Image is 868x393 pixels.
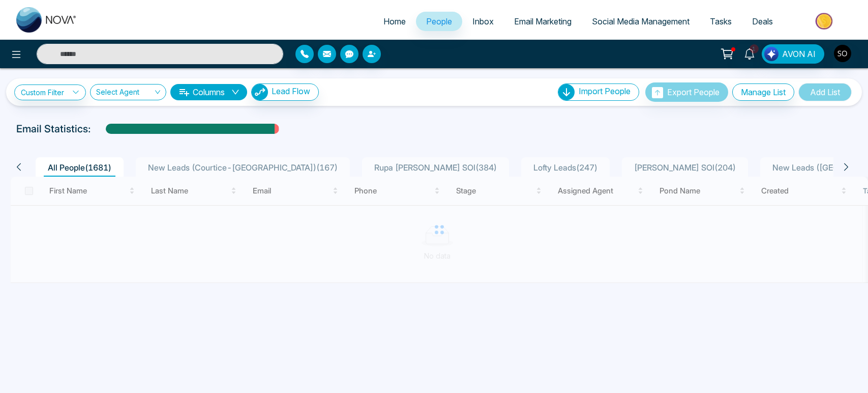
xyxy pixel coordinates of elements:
[514,16,572,26] span: Email Marketing
[579,86,631,96] span: Import People
[737,44,762,62] a: 1
[752,16,773,26] span: Deals
[529,162,602,173] span: Lofty Leads ( 247 )
[416,12,462,31] a: People
[14,85,86,100] a: Custom Filter
[251,83,319,101] button: Lead Flow
[710,16,732,26] span: Tasks
[373,12,416,31] a: Home
[750,44,759,53] span: 1
[764,47,779,61] img: Lead Flow
[144,162,342,173] span: New Leads (Courtice-[GEOGRAPHIC_DATA]) ( 167 )
[834,45,851,62] img: User Avatar
[782,48,816,60] span: AVON AI
[762,44,824,64] button: AVON AI
[645,82,728,102] button: Export People
[272,86,310,96] span: Lead Flow
[462,12,504,31] a: Inbox
[630,162,740,173] span: [PERSON_NAME] SOI ( 204 )
[788,10,862,33] img: Market-place.gif
[231,88,240,96] span: down
[44,162,115,173] span: All People ( 1681 )
[16,121,91,136] p: Email Statistics:
[383,16,406,26] span: Home
[247,83,319,101] a: Lead FlowLead Flow
[504,12,582,31] a: Email Marketing
[592,16,690,26] span: Social Media Management
[582,12,700,31] a: Social Media Management
[426,16,452,26] span: People
[472,16,494,26] span: Inbox
[16,7,77,33] img: Nova CRM Logo
[370,162,501,173] span: Rupa [PERSON_NAME] SOI ( 384 )
[252,84,268,100] img: Lead Flow
[700,12,742,31] a: Tasks
[732,83,794,101] button: Manage List
[742,12,783,31] a: Deals
[667,87,720,97] span: Export People
[170,84,247,100] button: Columnsdown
